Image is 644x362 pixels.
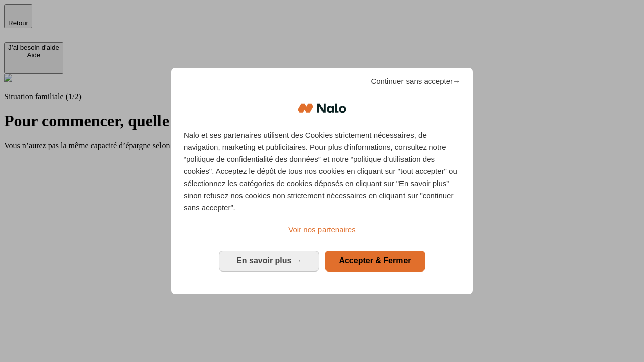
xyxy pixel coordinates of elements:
span: Voir nos partenaires [288,225,355,234]
div: Bienvenue chez Nalo Gestion du consentement [171,68,473,294]
button: En savoir plus: Configurer vos consentements [219,251,319,271]
span: Accepter & Fermer [339,256,411,265]
p: Nalo et ses partenaires utilisent des Cookies strictement nécessaires, de navigation, marketing e... [184,129,460,214]
span: Continuer sans accepter→ [371,75,460,87]
img: Logo [298,93,346,123]
a: Voir nos partenaires [184,224,460,236]
span: En savoir plus → [236,256,302,265]
button: Accepter & Fermer: Accepter notre traitement des données et fermer [325,251,425,271]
